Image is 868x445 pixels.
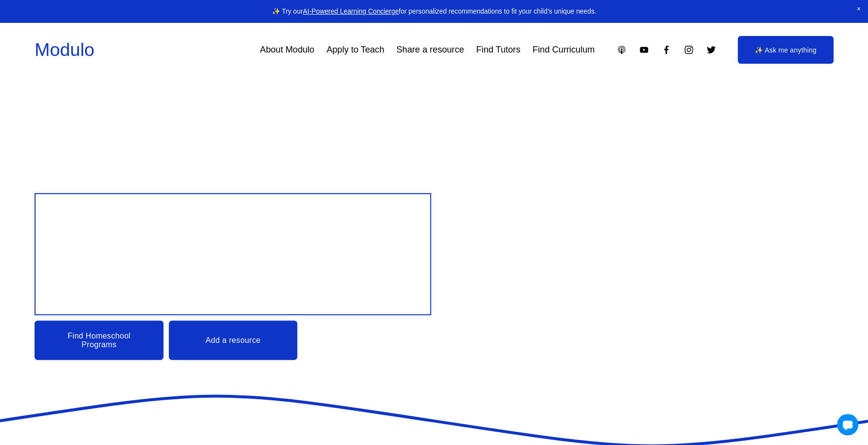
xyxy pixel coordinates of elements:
[639,45,649,55] a: YouTube
[35,39,94,60] a: Modulo
[169,320,297,360] a: Add a resource
[684,45,694,55] a: Instagram
[326,41,384,59] a: Apply to Teach
[738,36,833,64] a: ✨ Ask me anything
[35,320,163,360] a: Find Homeschool Programs
[303,7,398,15] a: AI-Powered Learning Concierge
[661,45,671,55] a: Facebook
[397,41,464,59] a: Share a resource
[48,208,385,300] span: Design your child’s Education
[616,45,627,55] a: Apple Podcasts
[706,45,716,55] a: Twitter
[476,41,521,59] a: Find Tutors
[532,41,595,59] a: Find Curriculum
[260,41,314,59] a: About Modulo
